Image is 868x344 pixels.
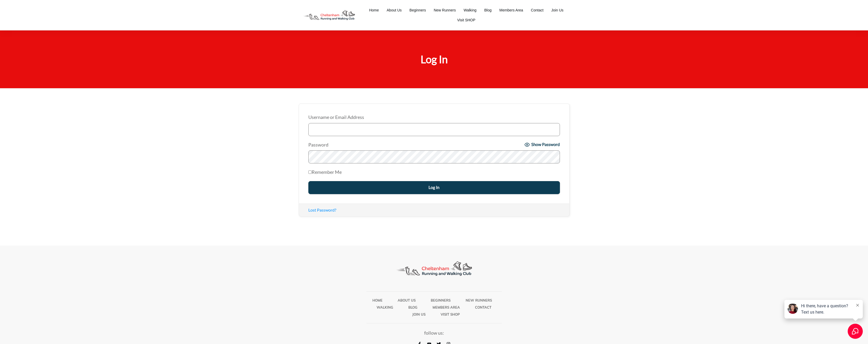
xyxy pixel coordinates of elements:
[408,304,417,311] a: Blog
[308,113,560,122] label: Username or Email Address
[531,7,544,14] a: Contact
[308,170,312,174] input: Remember Me
[387,7,402,14] a: About Us
[308,141,523,149] label: Password
[372,297,383,304] a: Home
[412,311,426,318] a: Join Us
[299,329,569,337] p: follow us:
[499,7,523,14] a: Members Area
[421,53,448,66] span: Log In
[308,207,336,212] a: Lost Password?
[308,181,560,194] input: Log In
[466,297,492,304] a: New Runners
[431,297,451,304] a: Beginners
[377,304,393,311] a: Walking
[524,142,560,147] button: Show Password
[551,7,564,14] a: Join Us
[484,7,492,14] a: Blog
[475,304,491,311] a: Contact
[433,304,460,311] a: Members Area
[369,7,379,14] a: Home
[464,7,476,14] a: Walking
[457,16,476,24] a: Visit SHOP
[434,7,456,14] a: New Runners
[299,7,359,24] img: Decathlon
[308,168,342,176] label: Remember Me
[409,7,426,14] a: Beginners
[441,311,460,318] a: Visit SHOP
[398,297,416,304] a: About Us
[531,143,560,147] span: Show Password
[390,256,478,281] img: Decathlon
